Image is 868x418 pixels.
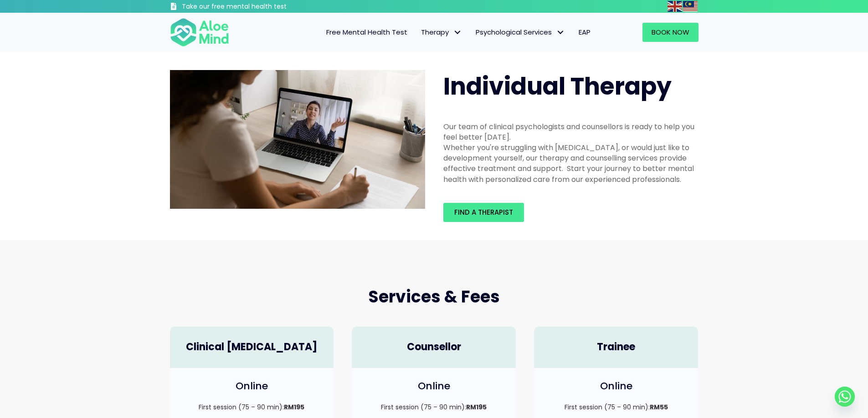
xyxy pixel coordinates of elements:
img: Therapy online individual [170,70,425,209]
a: Whatsapp [835,387,855,407]
strong: RM195 [284,403,304,412]
img: Aloe mind Logo [170,17,229,47]
h4: Clinical [MEDICAL_DATA] [179,340,325,354]
strong: RM195 [466,403,487,412]
span: Book Now [652,27,689,37]
h4: Online [543,379,689,393]
span: Therapy [421,27,462,37]
strong: RM55 [650,403,668,412]
h4: Online [361,379,507,393]
a: Find a therapist [443,203,524,222]
div: Our team of clinical psychologists and counsellors is ready to help you feel better [DATE]. [443,121,699,142]
div: Whether you're struggling with [MEDICAL_DATA], or would just like to development yourself, our th... [443,142,699,185]
span: Services & Fees [368,285,500,308]
p: First session (75 – 90 min): [543,403,689,412]
nav: Menu [241,23,597,42]
h4: Online [179,379,325,393]
h4: Trainee [543,340,689,354]
span: Psychological Services [476,27,565,37]
a: Psychological ServicesPsychological Services: submenu [469,23,572,42]
img: en [668,1,682,12]
a: EAP [572,23,597,42]
a: TherapyTherapy: submenu [414,23,469,42]
span: Individual Therapy [443,70,672,103]
span: Psychological Services: submenu [554,26,567,39]
p: First session (75 – 90 min): [361,403,507,412]
span: Therapy: submenu [451,26,464,39]
span: Free Mental Health Test [326,27,407,37]
span: Find a therapist [454,207,513,217]
p: First session (75 – 90 min): [179,403,325,412]
h3: Take our free mental health test [182,2,335,11]
a: English [668,1,683,11]
h4: Counsellor [361,340,507,354]
a: Take our free mental health test [170,2,335,13]
a: Malay [683,1,699,11]
img: ms [683,1,698,12]
span: EAP [579,27,591,37]
a: Book Now [642,23,699,42]
a: Free Mental Health Test [319,23,414,42]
